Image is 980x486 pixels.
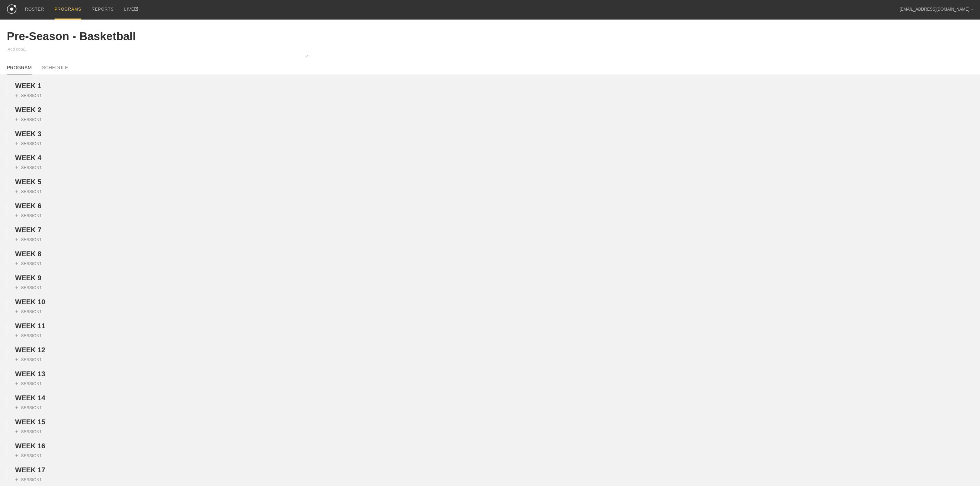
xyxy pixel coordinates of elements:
span: + [15,380,18,386]
span: WEEK 13 [15,370,45,378]
span: + [15,92,18,98]
div: SESSION 1 [15,428,42,435]
span: + [15,308,18,314]
div: SESSION 1 [15,212,42,218]
a: SCHEDULE [42,65,68,74]
a: PROGRAM [7,65,32,74]
span: + [15,284,18,290]
div: SESSION 1 [15,332,42,339]
span: + [15,236,18,242]
span: WEEK 17 [15,466,45,474]
span: + [15,356,18,362]
div: SESSION 1 [15,284,42,291]
span: + [15,404,18,410]
span: + [15,164,18,170]
span: + [15,212,18,218]
span: + [15,452,18,458]
span: WEEK 2 [15,106,42,114]
span: WEEK 4 [15,154,42,162]
span: WEEK 16 [15,442,45,450]
span: WEEK 10 [15,298,45,306]
div: SESSION 1 [15,308,42,315]
span: + [15,116,18,122]
div: SESSION 1 [15,476,42,483]
span: WEEK 5 [15,178,42,186]
span: WEEK 11 [15,322,45,330]
div: SESSION 1 [15,236,42,242]
span: + [15,476,18,482]
span: + [15,332,18,338]
span: WEEK 8 [15,250,42,258]
div: SESSION 1 [15,380,42,387]
span: WEEK 14 [15,394,45,402]
span: + [15,140,18,146]
div: ▼ [971,8,973,12]
iframe: Chat Widget [946,453,980,486]
span: WEEK 9 [15,274,42,282]
div: SESSION 1 [15,452,42,459]
div: SESSION 1 [15,140,42,146]
div: SESSION 1 [15,188,42,194]
div: SESSION 1 [15,116,42,122]
span: + [15,260,18,266]
span: WEEK 1 [15,82,42,90]
span: + [15,188,18,194]
span: WEEK 15 [15,418,45,426]
img: logo [7,4,16,14]
div: SESSION 1 [15,356,42,363]
div: SESSION 1 [15,404,42,411]
span: WEEK 3 [15,130,42,138]
span: WEEK 12 [15,346,45,354]
div: SESSION 1 [15,164,42,170]
span: + [15,428,18,434]
span: WEEK 6 [15,202,42,210]
div: SESSION 1 [15,92,42,98]
span: WEEK 7 [15,226,42,234]
div: SESSION 1 [15,260,42,266]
